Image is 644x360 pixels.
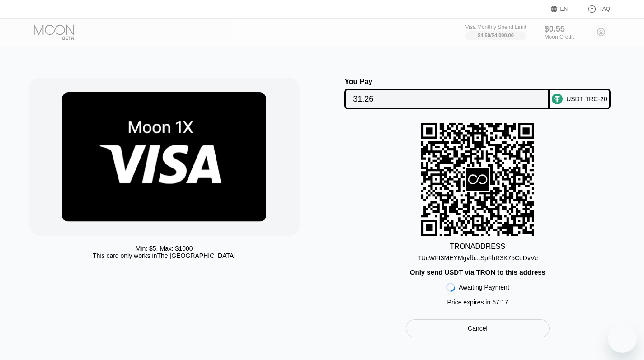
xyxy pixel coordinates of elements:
[560,6,568,12] div: EN
[331,78,625,109] div: You PayUSDT TRC-20
[410,268,545,276] div: Only send USDT via TRON to this address
[599,6,610,12] div: FAQ
[459,284,509,291] div: Awaiting Payment
[551,5,578,14] div: EN
[344,78,550,86] div: You Pay
[566,95,607,103] div: USDT TRC-20
[417,251,538,262] div: TUcWFt3MEYMgvfb...SpFhR3K75CuDvVe
[93,252,235,259] div: This card only works in The [GEOGRAPHIC_DATA]
[478,33,514,38] div: $4.50 / $4,000.00
[465,24,526,40] div: Visa Monthly Spend Limit$4.50/$4,000.00
[578,5,610,14] div: FAQ
[465,24,526,30] div: Visa Monthly Spend Limit
[608,324,637,353] iframe: Button to launch messaging window
[468,324,488,332] div: Cancel
[417,254,538,262] div: TUcWFt3MEYMgvfb...SpFhR3K75CuDvVe
[447,299,508,306] div: Price expires in
[406,319,550,337] div: Cancel
[136,245,193,252] div: Min: $ 5 , Max: $ 1000
[492,299,508,306] span: 57 : 17
[450,243,506,251] div: TRON ADDRESS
